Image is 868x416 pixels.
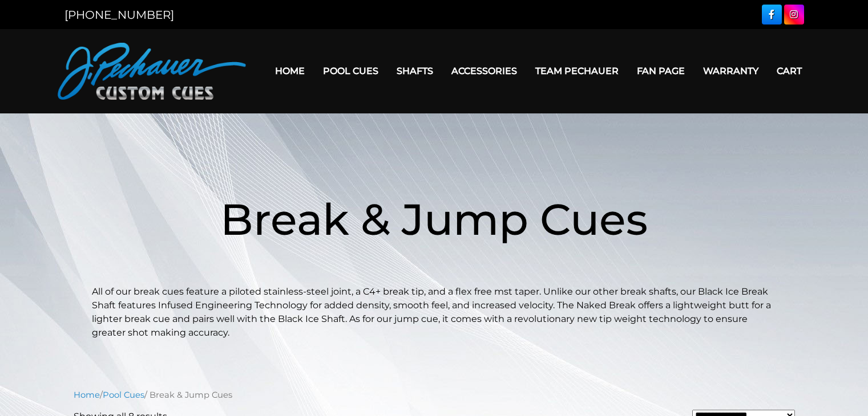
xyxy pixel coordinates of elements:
[64,8,174,22] a: [PHONE_NUMBER]
[628,56,694,85] a: Fan Page
[266,56,314,85] a: Home
[58,43,246,100] img: Pechauer Custom Cues
[103,390,144,400] a: Pool Cues
[526,56,628,85] a: Team Pechauer
[442,56,526,85] a: Accessories
[92,285,777,340] p: All of our break cues feature a piloted stainless-steel joint, a C4+ break tip, and a flex free m...
[74,390,100,400] a: Home
[74,389,795,401] nav: Breadcrumb
[387,56,442,85] a: Shafts
[220,193,648,246] span: Break & Jump Cues
[314,56,387,85] a: Pool Cues
[694,56,768,85] a: Warranty
[768,56,811,85] a: Cart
